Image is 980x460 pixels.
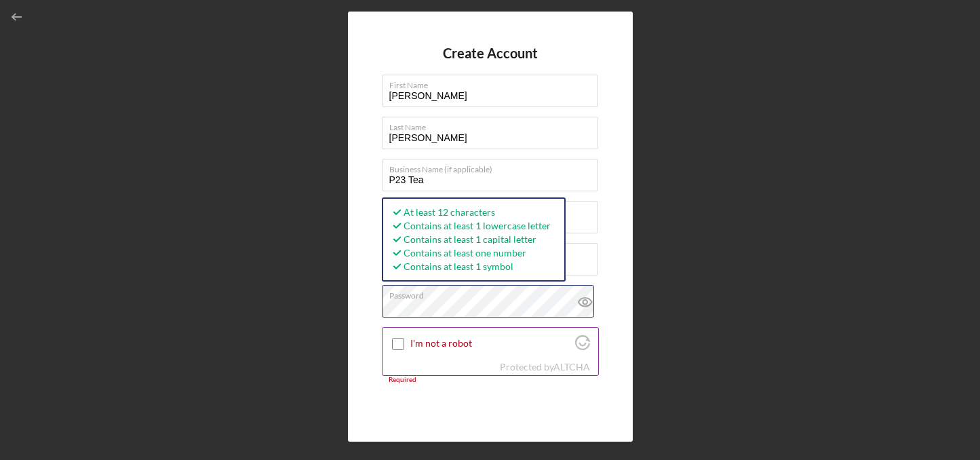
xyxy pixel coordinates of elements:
[553,361,590,372] a: Visit Altcha.org
[410,338,571,349] label: I'm not a robot
[382,376,599,384] div: Required
[389,117,598,132] label: Last Name
[390,246,551,260] div: Contains at least one number
[390,219,551,233] div: Contains at least 1 lowercase letter
[390,233,551,246] div: Contains at least 1 capital letter
[500,362,590,372] div: Protected by
[389,159,598,174] label: Business Name (if applicable)
[390,260,551,273] div: Contains at least 1 symbol
[575,341,590,352] a: Visit Altcha.org
[389,75,598,90] label: First Name
[390,206,551,219] div: At least 12 characters
[412,405,568,436] p: By clicking Continue you agree to the and
[389,286,598,301] label: Password
[443,45,538,61] h4: Create Account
